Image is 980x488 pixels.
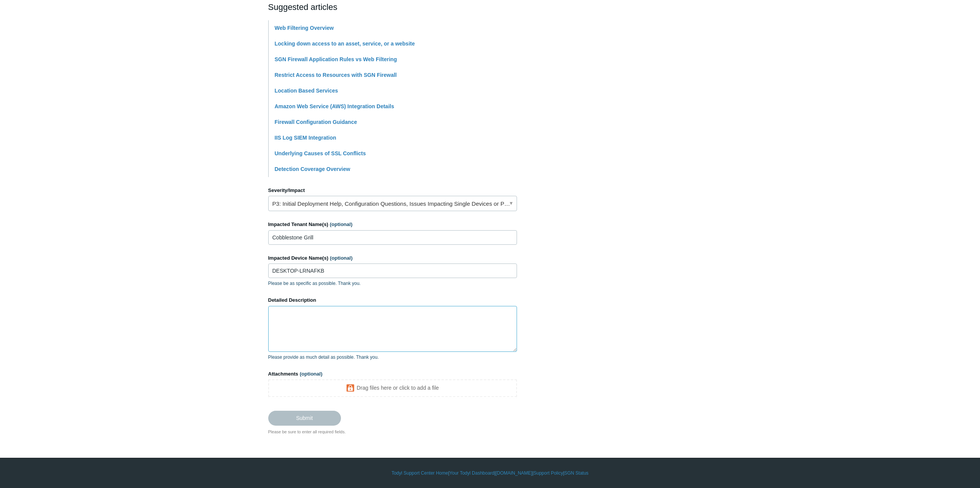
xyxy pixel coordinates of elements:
label: Impacted Tenant Name(s) [268,221,517,228]
a: Location Based Services [275,88,338,94]
span: (optional) [300,371,322,377]
label: Detailed Description [268,296,517,304]
a: P3: Initial Deployment Help, Configuration Questions, Issues Impacting Single Devices or Past Out... [268,196,517,211]
h2: Suggested articles [268,1,517,13]
a: Todyl Support Center Home [391,470,448,477]
label: Severity/Impact [268,187,517,194]
a: Web Filtering Overview [275,25,334,31]
a: SGN Firewall Application Rules vs Web Filtering [275,56,397,62]
div: Please be sure to enter all required fields. [268,429,517,435]
a: Support Policy [533,470,563,477]
p: Please provide as much detail as possible. Thank you. [268,354,517,361]
label: Impacted Device Name(s) [268,254,517,262]
a: Locking down access to an asset, service, or a website [275,41,415,47]
input: Submit [268,411,341,425]
a: Underlying Causes of SSL Conflicts [275,150,366,156]
a: Restrict Access to Resources with SGN Firewall [275,72,397,78]
a: Detection Coverage Overview [275,166,351,172]
a: Amazon Web Service (AWS) Integration Details [275,103,394,109]
label: Attachments [268,370,517,378]
a: SGN Status [564,470,589,477]
span: (optional) [330,221,352,227]
a: [DOMAIN_NAME] [496,470,532,477]
div: | | | | [268,470,712,477]
p: Please be as specific as possible. Thank you. [268,280,517,287]
a: Your Todyl Dashboard [449,470,494,477]
span: (optional) [330,255,352,261]
a: Firewall Configuration Guidance [275,119,357,125]
a: IIS Log SIEM Integration [275,135,336,141]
